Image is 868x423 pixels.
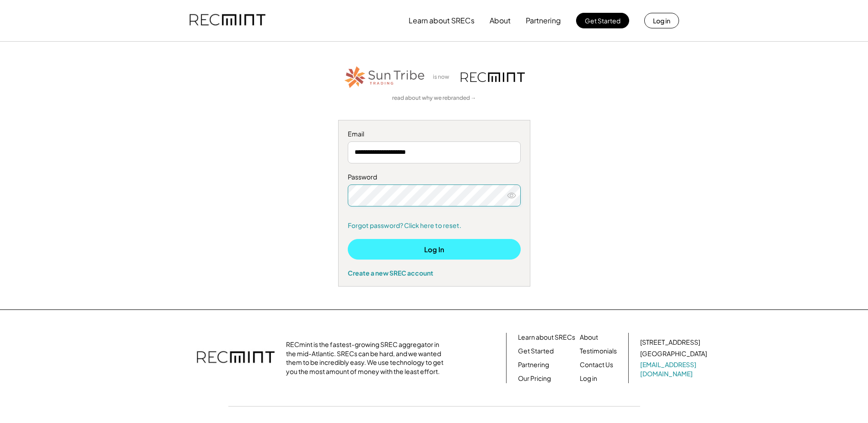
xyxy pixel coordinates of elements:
button: Learn about SRECs [409,11,474,30]
div: is now [431,73,456,81]
img: recmint-logotype%403x.png [189,5,265,36]
a: Get Started [518,347,554,356]
img: recmint-logotype%403x.png [197,342,275,374]
a: [EMAIL_ADDRESS][DOMAIN_NAME] [640,360,709,378]
a: Learn about SRECs [518,333,575,342]
button: Get Started [576,13,629,28]
div: RECmint is the fastest-growing SREC aggregator in the mid-Atlantic. SRECs can be hard, and we wan... [286,340,448,376]
button: Log in [644,13,679,28]
div: [STREET_ADDRESS] [640,338,700,347]
img: STT_Horizontal_Logo%2B-%2BColor.png [344,65,426,90]
a: About [580,333,598,342]
a: Our Pricing [518,374,551,383]
a: Partnering [518,360,549,369]
div: Create a new SREC account [348,269,521,277]
a: Forgot password? Click here to reset. [348,221,521,230]
a: Testimonials [580,347,617,356]
div: Password [348,173,521,182]
button: Log In [348,239,521,260]
a: Contact Us [580,360,613,369]
a: Log in [580,374,597,383]
button: Partnering [526,11,561,30]
div: Email [348,130,521,139]
button: About [490,11,511,30]
img: recmint-logotype%403x.png [461,72,525,82]
a: read about why we rebranded → [392,94,476,102]
div: [GEOGRAPHIC_DATA] [640,349,707,358]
